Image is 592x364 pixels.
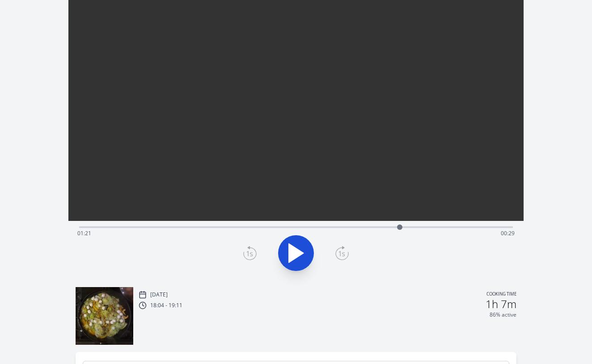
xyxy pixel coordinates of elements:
span: 00:29 [501,229,515,237]
p: Cooking time [486,291,516,299]
img: 250908090459_thumb.jpeg [76,287,133,345]
p: 86% active [490,311,516,318]
span: 01:21 [77,229,91,237]
p: [DATE] [150,291,168,298]
p: 18:04 - 19:11 [150,302,182,309]
h2: 1h 7m [486,299,516,309]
